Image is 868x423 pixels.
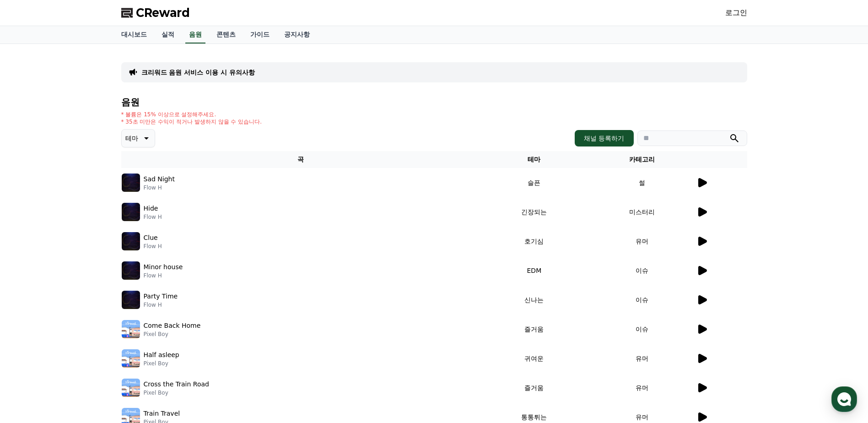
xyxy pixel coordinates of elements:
[144,380,209,389] p: Cross the Train Road
[144,292,178,301] p: Party Time
[121,151,480,168] th: 곡
[122,203,140,221] img: music
[588,197,695,227] td: 미스터리
[60,290,118,313] a: 대화
[480,285,588,315] td: 신나는
[277,26,317,43] a: 공지사항
[144,350,179,360] p: Half asleep
[144,184,175,191] p: Flow H
[141,68,255,77] a: 크리워드 음원 서비스 이용 시 유의사항
[29,304,34,311] span: 홈
[121,5,190,20] a: CReward
[144,204,158,213] p: Hide
[480,197,588,227] td: 긴장되는
[588,315,695,344] td: 이슈
[122,174,140,192] img: music
[144,213,162,221] p: Flow H
[122,349,140,368] img: music
[122,232,140,250] img: music
[141,304,152,311] span: 설정
[588,168,695,197] td: 썰
[144,301,178,309] p: Flow H
[480,227,588,256] td: 호기심
[121,118,262,125] p: * 35초 미만은 수익이 적거나 발생하지 않을 수 있습니다.
[480,151,588,168] th: 테마
[144,233,158,243] p: Clue
[122,379,140,397] img: music
[575,130,633,146] button: 채널 등록하기
[588,285,695,315] td: 이슈
[588,344,695,373] td: 유머
[144,389,209,396] p: Pixel Boy
[144,272,183,279] p: Flow H
[144,409,180,418] p: Train Travel
[121,111,262,118] p: * 볼륨은 15% 이상으로 설정해주세요.
[588,256,695,285] td: 이슈
[144,243,162,250] p: Flow H
[480,315,588,344] td: 즐거움
[114,26,154,43] a: 대시보드
[154,26,182,43] a: 실적
[121,97,747,107] h4: 음원
[209,26,243,43] a: 콘텐츠
[144,321,201,331] p: Come Back Home
[588,227,695,256] td: 유머
[185,26,205,43] a: 음원
[118,290,176,313] a: 설정
[243,26,277,43] a: 가이드
[144,174,175,184] p: Sad Night
[122,261,140,280] img: music
[136,5,190,20] span: CReward
[125,132,138,145] p: 테마
[480,256,588,285] td: EDM
[144,331,201,338] p: Pixel Boy
[144,262,183,272] p: Minor house
[588,373,695,402] td: 유머
[122,291,140,309] img: music
[84,304,95,312] span: 대화
[480,344,588,373] td: 귀여운
[122,320,140,338] img: music
[480,373,588,402] td: 즐거움
[588,151,695,168] th: 카테고리
[121,129,155,147] button: 테마
[144,360,179,367] p: Pixel Boy
[725,7,747,18] a: 로그인
[480,168,588,197] td: 슬픈
[3,290,60,313] a: 홈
